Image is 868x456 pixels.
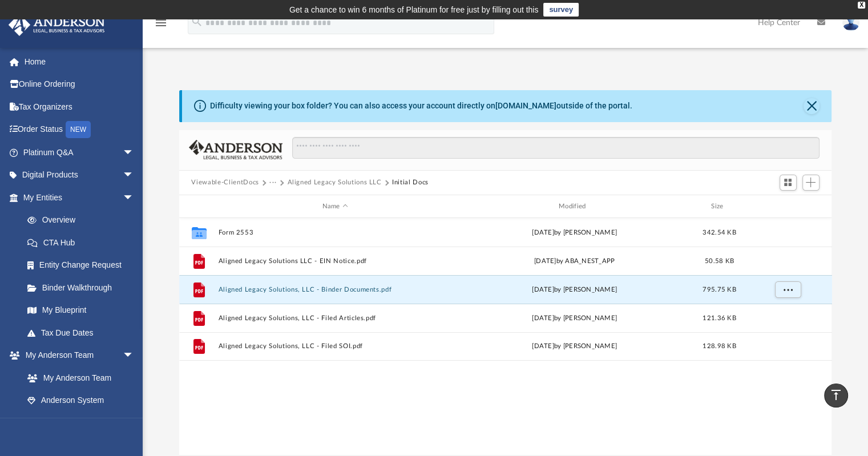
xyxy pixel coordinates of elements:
[495,101,556,110] a: [DOMAIN_NAME]
[704,258,733,264] span: 50.58 KB
[747,201,827,212] div: id
[154,22,168,30] a: menu
[210,100,632,112] div: Difficulty viewing your box folder? You can also access your account directly on outside of the p...
[457,313,691,324] div: [DATE] by [PERSON_NAME]
[392,177,429,188] button: Initial Docs
[16,321,151,344] a: Tax Due Dates
[123,186,146,209] span: arrow_drop_down
[703,229,736,236] span: 342.54 KB
[842,14,859,31] img: User Pic
[123,141,146,164] span: arrow_drop_down
[457,342,691,352] div: [DATE] by [PERSON_NAME]
[774,281,801,298] button: More options
[287,177,381,188] button: Aligned Legacy Solutions LLC
[543,3,579,17] a: survey
[457,285,691,295] div: [DATE] by [PERSON_NAME]
[802,175,819,191] button: Add
[217,201,452,212] div: Name
[703,344,736,350] span: 128.98 KB
[824,384,848,407] a: vertical_align_top
[218,343,452,350] button: Aligned Legacy Solutions, LLC - Filed SOI.pdf
[16,231,151,254] a: CTA Hub
[16,299,146,322] a: My Blueprint
[184,201,212,212] div: id
[179,218,832,454] div: grid
[457,201,692,212] div: Modified
[703,286,736,293] span: 795.75 KB
[191,177,259,188] button: Viewable-ClientDocs
[16,254,151,277] a: Entity Change Request
[16,276,151,299] a: Binder Walkthrough
[780,175,797,191] button: Switch to Grid View
[16,389,146,412] a: Anderson System
[218,229,452,236] button: Form 2553
[457,228,691,238] div: [DATE] by [PERSON_NAME]
[8,118,151,142] a: Order StatusNEW
[8,164,151,187] a: Digital Productsarrow_drop_down
[16,411,146,434] a: Client Referrals
[123,164,146,187] span: arrow_drop_down
[829,388,843,402] i: vertical_align_top
[858,2,865,9] div: close
[8,186,151,209] a: My Entitiesarrow_drop_down
[8,50,151,73] a: Home
[191,15,203,28] i: search
[5,14,108,36] img: Anderson Advisors Platinum Portal
[269,177,277,188] button: ···
[804,98,819,114] button: Close
[16,366,140,389] a: My Anderson Team
[8,73,151,96] a: Online Ordering
[218,257,452,265] button: Aligned Legacy Solutions LLC - EIN Notice.pdf
[154,16,168,30] i: menu
[123,344,146,368] span: arrow_drop_down
[8,141,151,164] a: Platinum Q&Aarrow_drop_down
[8,95,151,118] a: Tax Organizers
[16,209,151,232] a: Overview
[292,137,819,159] input: Search files and folders
[8,344,146,367] a: My Anderson Teamarrow_drop_down
[703,315,736,321] span: 121.36 KB
[696,201,742,212] div: Size
[457,256,691,267] div: [DATE] by ABA_NEST_APP
[218,286,452,293] button: Aligned Legacy Solutions, LLC - Binder Documents.pdf
[289,3,539,17] div: Get a chance to win 6 months of Platinum for free just by filling out this
[218,314,452,322] button: Aligned Legacy Solutions, LLC - Filed Articles.pdf
[66,121,91,138] div: NEW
